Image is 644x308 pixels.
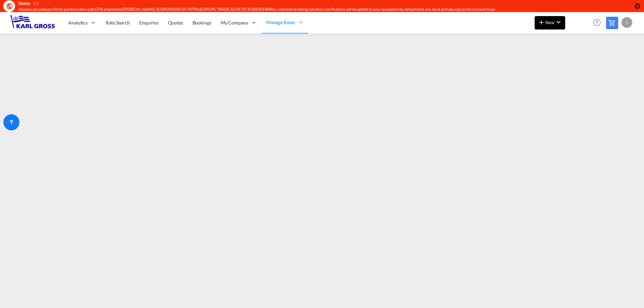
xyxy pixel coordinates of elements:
[535,16,565,29] button: icon-plus 400-fgNewicon-chevron-down
[634,3,641,9] button: icon-close-circle
[6,3,13,9] md-icon: icon-earth
[537,18,545,26] md-icon: icon-plus 400-fg
[68,19,88,26] span: Analytics
[163,12,187,34] a: Quotes
[18,7,545,12] div: Always calculate profit for partners also with CFR shipments//YANG MING: SUSPENSION OF INTRA EURO...
[33,1,39,7] div: 1/2
[622,17,632,28] div: I
[168,20,183,25] span: Quotes
[216,12,262,34] div: My Company
[591,17,603,28] span: Help
[188,12,216,34] a: Bookings
[106,20,130,25] span: Rate Search
[537,20,562,25] span: New
[221,19,248,26] span: My Company
[591,17,606,29] div: Help
[101,12,135,34] a: Rate Search
[64,12,101,34] div: Analytics
[262,12,308,34] div: Manage Rates
[10,15,55,30] img: 3269c73066d711f095e541db4db89301.png
[139,20,159,25] span: Enquiries
[554,18,562,26] md-icon: icon-chevron-down
[193,20,211,25] span: Bookings
[266,19,295,26] span: Manage Rates
[135,12,163,34] a: Enquiries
